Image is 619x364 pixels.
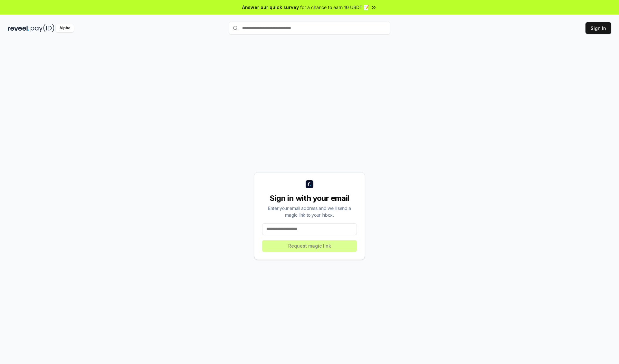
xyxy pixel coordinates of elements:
div: Alpha [56,24,74,32]
img: pay_id [31,24,54,32]
button: Sign In [585,22,611,34]
div: Sign in with your email [262,193,357,203]
span: for a chance to earn 10 USDT 📝 [300,4,369,11]
span: Answer our quick survey [242,4,299,11]
img: reveel_dark [8,24,29,32]
img: logo_small [306,180,313,188]
div: Enter your email address and we’ll send a magic link to your inbox. [262,205,357,218]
